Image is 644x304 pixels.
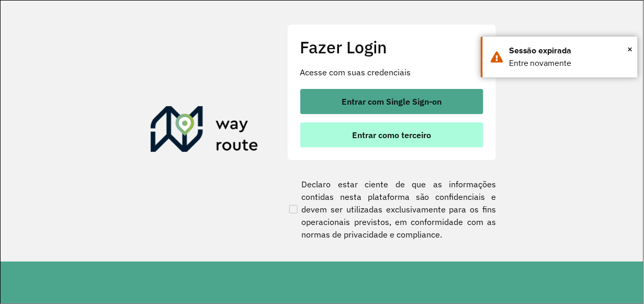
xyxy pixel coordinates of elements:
h2: Fazer Login [300,37,483,57]
label: Declaro estar ciente de que as informações contidas nesta plataforma são confidenciais e devem se... [287,178,496,241]
button: Close [628,41,633,57]
img: Roteirizador AmbevTech [151,106,258,156]
div: Sessão expirada [509,44,630,57]
span: Entrar com Single Sign-on [342,97,442,106]
span: Entrar como terceiro [352,131,431,139]
button: button [300,122,483,148]
button: button [300,89,483,114]
p: Acesse com suas credenciais [300,66,483,78]
div: Entre novamente [509,57,630,70]
span: × [628,41,633,57]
